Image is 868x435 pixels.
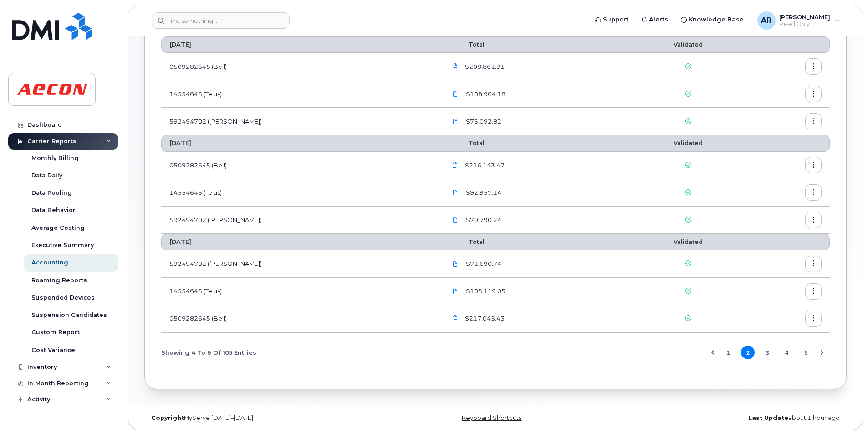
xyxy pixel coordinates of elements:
th: [DATE] [161,36,439,53]
a: Rogers-May31_2025-2999976123.pdf [447,212,464,228]
a: Rogers-Apr30_2025-2985552806.pdf [447,256,464,272]
a: Aecon.Rogers-Jun30_2025-3014615521.pdf [447,113,464,129]
td: 592494702 ([PERSON_NAME]) [161,250,439,278]
button: Page 5 [799,346,813,359]
span: $92,957.14 [464,188,501,197]
td: 592494702 ([PERSON_NAME]) [161,207,439,234]
td: 14554645 (Telus) [161,80,439,108]
a: 14554645_1226720106_2025-05-01.pdf [447,185,464,201]
td: 0509282645 (Bell) [161,152,439,179]
a: Support [589,10,635,29]
span: Alerts [649,15,668,24]
th: [DATE] [161,234,439,250]
div: Ana Routramourti [751,11,846,30]
a: 14554645_1238208351_2025-06-01.pdf [447,86,464,102]
th: [DATE] [161,135,439,151]
strong: Last Update [748,414,788,421]
a: Alerts [635,10,674,29]
td: 592494702 ([PERSON_NAME]) [161,108,439,135]
span: $75,092.82 [464,117,501,126]
button: Page 4 [780,346,794,359]
button: Page 3 [761,346,774,359]
strong: Copyright [151,414,184,421]
button: Page 1 [722,346,735,359]
span: Total [447,238,485,245]
a: Keyboard Shortcuts [462,414,521,421]
span: [PERSON_NAME] [779,13,830,21]
div: MyServe [DATE]–[DATE] [144,414,378,422]
span: Total [447,41,485,48]
button: Previous Page [706,346,720,359]
input: Find something... [152,12,290,29]
th: Validated [630,36,746,53]
span: Showing 4 To 6 Of 105 Entries [161,346,256,359]
span: $70,790.24 [464,216,501,224]
th: Validated [630,135,746,151]
span: Read Only [779,21,830,28]
span: AR [761,15,771,26]
span: $217,045.43 [463,314,505,323]
span: $108,964.18 [464,90,505,98]
span: $208,861.91 [463,62,505,71]
td: 14554645 (Telus) [161,278,439,305]
div: about 1 hour ago [613,414,847,422]
span: $216,143.47 [463,161,505,170]
button: Next Page [815,346,829,359]
td: 0509282645 (Bell) [161,305,439,332]
span: Knowledge Base [689,15,744,24]
button: Page 2 [741,346,755,359]
span: $71,690.74 [464,259,501,268]
span: Support [603,15,628,24]
th: Validated [630,234,746,250]
span: $105,119.05 [464,287,505,295]
span: Total [447,140,485,146]
td: 0509282645 (Bell) [161,53,439,80]
a: Knowledge Base [674,10,750,29]
a: 14554645_1215830817_2025-04-01.pdf [447,283,464,299]
td: 14554645 (Telus) [161,179,439,207]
